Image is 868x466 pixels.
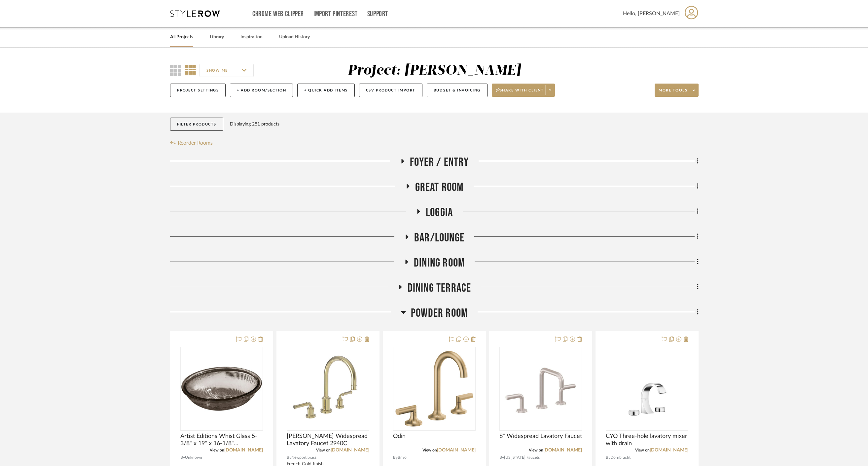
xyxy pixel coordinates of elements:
button: CSV Product Import [359,84,422,97]
a: Inspiration [240,33,263,42]
div: 0 [181,347,263,430]
span: 8" Widespread Lavatory Faucet [499,433,582,440]
span: Dornbracht [610,454,631,461]
button: Reorder Rooms [170,139,213,147]
span: [PERSON_NAME] Widespread Lavatory Faucet 2940C [287,433,369,447]
a: Support [367,11,388,17]
span: Foyer / Entry [410,155,469,169]
a: All Projects [170,33,193,42]
span: Share with client [496,88,544,98]
div: Project: [PERSON_NAME] [348,64,521,78]
span: Dining Room [414,256,465,270]
a: [DOMAIN_NAME] [543,448,582,452]
a: [DOMAIN_NAME] [224,448,263,452]
span: Newport brass [291,454,316,461]
span: Loggia [426,205,453,220]
img: Artist Editions Whist Glass 5-3/8" x 19" x 16-1/8" Undercounter Bathroom Sink [181,348,262,429]
span: View on [422,448,437,452]
div: 0 [606,347,688,430]
span: Artist Editions Whist Glass 5-3/8" x 19" x 16-1/8" Undercounter Bathroom Sink [180,433,263,447]
a: Upload History [279,33,310,42]
span: Reorder Rooms [178,139,213,147]
span: Brizo [398,454,407,461]
span: Great Room [415,180,464,195]
a: [DOMAIN_NAME] [437,448,476,452]
button: + Quick Add Items [297,84,355,97]
span: By [499,454,504,461]
img: CYO Three-hole lavatory mixer with drain [606,348,688,429]
a: [DOMAIN_NAME] [331,448,369,452]
span: By [393,454,398,461]
a: Chrome Web Clipper [252,11,304,17]
span: More tools [659,88,687,98]
a: [DOMAIN_NAME] [650,448,688,452]
span: Dining Terrace [408,281,471,295]
span: View on [635,448,650,452]
img: Odin [394,348,475,429]
button: Filter Products [170,118,223,131]
img: 8" Widespread Lavatory Faucet [500,348,581,429]
span: Powder Room [411,306,468,320]
span: By [287,454,291,461]
span: By [180,454,185,461]
span: Unknown [185,454,202,461]
div: 0 [500,347,582,430]
span: Bar/Lounge [414,231,464,245]
span: Odin [393,433,406,440]
button: Project Settings [170,84,226,97]
a: Import Pinterest [313,11,358,17]
span: View on [529,448,543,452]
button: More tools [655,84,699,97]
span: CYO Three-hole lavatory mixer with drain [606,433,688,447]
button: Share with client [492,84,555,97]
span: [US_STATE] Faucets [504,454,540,461]
div: 0 [287,347,369,430]
button: + Add Room/Section [230,84,293,97]
span: View on [316,448,331,452]
a: Library [210,33,224,42]
div: 0 [393,347,475,430]
button: Budget & Invoicing [427,84,488,97]
span: By [606,454,610,461]
span: View on [210,448,224,452]
span: Hello, [PERSON_NAME] [623,10,680,18]
img: Taft Widespread Lavatory Faucet 2940C [287,348,369,429]
div: Displaying 281 products [230,118,279,131]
